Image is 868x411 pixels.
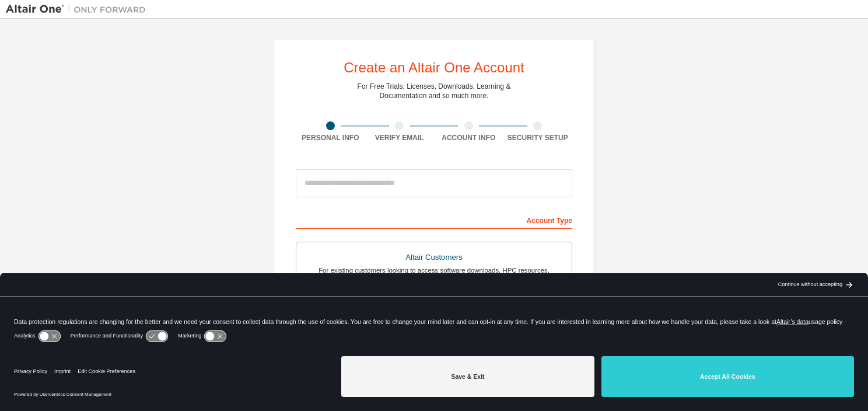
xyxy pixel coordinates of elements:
[6,4,152,15] img: Altair One
[503,133,573,142] div: Security Setup
[303,266,565,284] div: For existing customers looking to access software downloads, HPC resources, community, trainings ...
[365,133,435,142] div: Verify Email
[344,61,524,75] div: Create an Altair One Account
[358,82,511,100] div: For Free Trials, Licenses, Downloads, Learning & Documentation and so much more.
[434,133,503,142] div: Account Info
[296,133,365,142] div: Personal Info
[303,249,565,266] div: Altair Customers
[296,210,572,229] div: Account Type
